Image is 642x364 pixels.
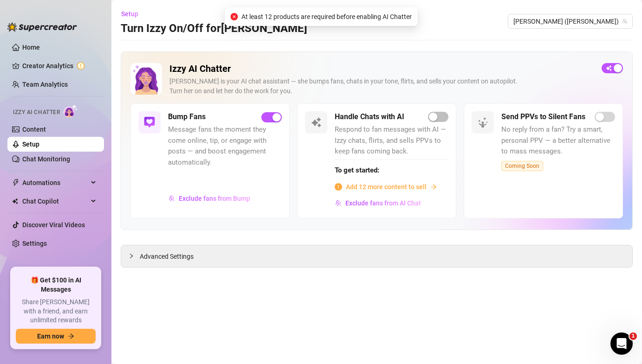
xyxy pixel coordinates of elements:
[629,332,637,340] span: 1
[610,332,633,355] iframe: Intercom live chat
[335,200,342,206] img: svg%3e
[179,195,250,202] span: Exclude fans from Bump
[22,44,40,51] a: Home
[22,221,85,229] a: Discover Viral Videos
[501,124,615,157] span: No reply from a fan? Try a smart, personal PPV — a better alternative to mass messages.
[335,196,422,211] button: Exclude fans from AI Chat
[241,12,412,22] span: At least 12 products are required before enabling AI Chatter
[140,251,194,262] span: Advanced Settings
[513,14,627,28] span: kendall (kendalljenson)
[144,117,155,128] img: svg%3e
[16,329,96,344] button: Earn nowarrow-right
[345,199,421,207] span: Exclude fans from AI Chat
[22,155,70,163] a: Chat Monitoring
[129,253,134,259] span: collapsed
[501,161,543,171] span: Coming Soon
[64,104,78,118] img: AI Chatter
[68,333,74,339] span: arrow-right
[121,21,307,36] h3: Turn Izzy On/Off for [PERSON_NAME]
[230,13,238,20] span: close-circle
[335,124,448,157] span: Respond to fan messages with AI — Izzy chats, flirts, and sells PPVs to keep fans coming back.
[16,276,96,294] span: 🎁 Get $100 in AI Messages
[22,81,68,88] a: Team Analytics
[169,77,594,96] div: [PERSON_NAME] is your AI chat assistant — she bumps fans, chats in your tone, flirts, and sells y...
[22,175,88,190] span: Automations
[22,240,47,247] a: Settings
[622,19,628,24] span: team
[168,124,282,168] span: Message fans the moment they come online, tip, or engage with posts — and boost engagement automa...
[311,117,322,128] img: svg%3e
[168,191,251,206] button: Exclude fans from Bump
[430,184,437,190] span: arrow-right
[22,126,46,133] a: Content
[12,198,18,204] img: Chat Copilot
[335,166,379,174] strong: To get started:
[129,251,140,261] div: collapsed
[37,332,64,340] span: Earn now
[477,117,488,128] img: svg%3e
[168,111,206,122] h5: Bump Fans
[22,194,88,209] span: Chat Copilot
[335,111,404,122] h5: Handle Chats with AI
[16,298,96,325] span: Share [PERSON_NAME] with a friend, and earn unlimited rewards
[12,179,19,186] span: thunderbolt
[130,63,162,95] img: Izzy AI Chatter
[22,140,39,148] a: Setup
[121,10,138,18] span: Setup
[335,183,342,191] span: info-circle
[169,195,175,202] img: svg%3e
[7,22,77,32] img: logo-BBDzfeDw.svg
[121,6,146,21] button: Setup
[22,58,97,73] a: Creator Analytics exclamation-circle
[13,108,60,117] span: Izzy AI Chatter
[169,63,594,75] h2: Izzy AI Chatter
[501,111,585,122] h5: Send PPVs to Silent Fans
[346,182,427,192] span: Add 12 more content to sell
